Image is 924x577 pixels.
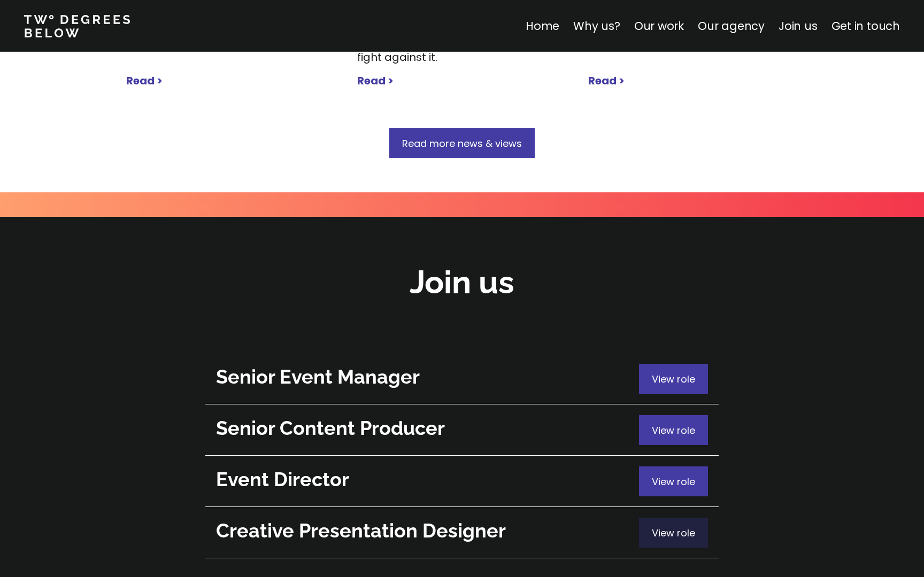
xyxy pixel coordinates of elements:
a: Our work [634,18,684,34]
strong: Read > [126,73,163,88]
strong: Read > [357,73,394,88]
a: Home [526,18,559,34]
a: Read > [588,73,798,89]
span: Read more news & views [402,137,522,150]
h2: Creative Presentation Designer [216,518,634,544]
a: Our agency [698,18,765,34]
span: View role [652,424,695,437]
strong: Read > [588,73,625,88]
a: Get in touch [831,18,900,34]
h2: Senior Event Manager [216,364,634,390]
span: View role [652,526,695,540]
h2: Join us [410,261,514,304]
h2: Senior Content Producer [216,415,634,441]
a: Read > [357,73,567,89]
a: Read more news & views [126,128,798,158]
a: Read > [126,73,336,89]
a: Event DirectorView role [205,456,719,507]
span: View role [652,475,695,488]
a: Senior Content ProducerView role [205,404,719,456]
span: View role [652,372,695,386]
a: Join us [779,18,818,34]
a: Creative Presentation DesignerView role [205,507,719,558]
a: Why us? [573,18,620,34]
h2: Event Director [216,466,634,493]
a: Senior Event ManagerView role [205,353,719,404]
